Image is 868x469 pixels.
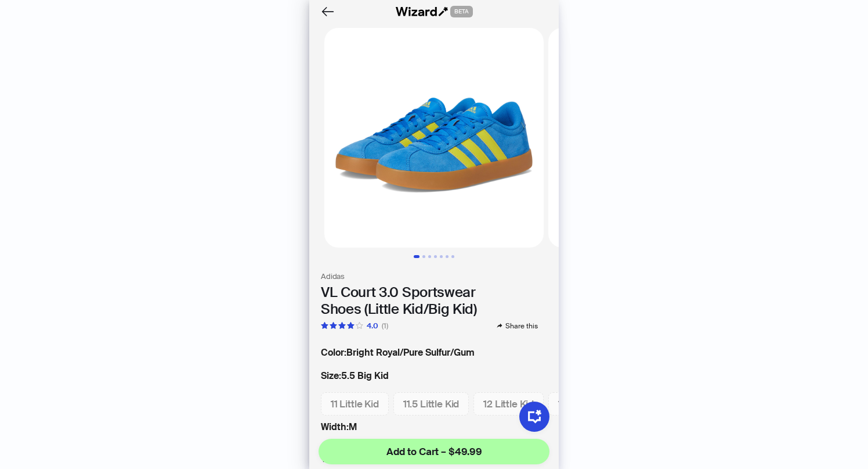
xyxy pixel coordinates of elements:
button: Go to slide 3 [428,255,431,258]
span: Add to Cart – $49.99 [386,445,482,459]
h1: VL Court 3.0 Sportswear Shoes (Little Kid/Big Kid) [321,284,547,318]
span: star [330,322,337,330]
button: Go to slide 6 [446,255,449,258]
span: Width : [321,421,349,433]
span: 12.5 Little Kid [558,398,617,410]
label: unavailable [321,392,389,416]
span: BETA [450,6,473,17]
button: Go to slide 7 [451,255,454,258]
img: VL Court 3.0 Sportswear Shoes (Little Kid/Big Kid) VL Court 3.0 Sportswear Shoes (Little Kid/Big ... [324,28,544,248]
label: Bright Royal/Pure Sulfur/Gum [321,346,547,360]
span: 12 Little Kid [483,398,534,410]
span: Share this [505,321,538,331]
label: unavailable [393,392,469,416]
label: unavailable [473,392,544,416]
button: Share this [487,320,547,332]
div: 4.0 [367,320,378,332]
span: star [338,322,346,330]
h3: Adidas [321,272,547,282]
span: Size : [321,370,341,382]
span: 11.5 Little Kid [403,398,459,410]
span: star [356,322,363,330]
button: Go to slide 1 [414,255,419,258]
label: 5.5 Big Kid [321,369,547,383]
div: 4.0 out of 5 stars [321,320,378,332]
button: Go to slide 4 [434,255,437,258]
button: Add to Cart – $49.99 [319,439,549,464]
button: Back [319,2,337,21]
label: M [321,420,547,434]
span: star [347,322,355,330]
div: (1) [382,320,388,332]
img: VL Court 3.0 Sportswear Shoes (Little Kid/Big Kid) VL Court 3.0 Sportswear Shoes (Little Kid/Big ... [548,28,768,248]
span: Color : [321,346,346,359]
button: Go to slide 2 [422,255,425,258]
span: 11 Little Kid [331,398,379,410]
span: star [321,322,328,330]
button: Go to slide 5 [440,255,443,258]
